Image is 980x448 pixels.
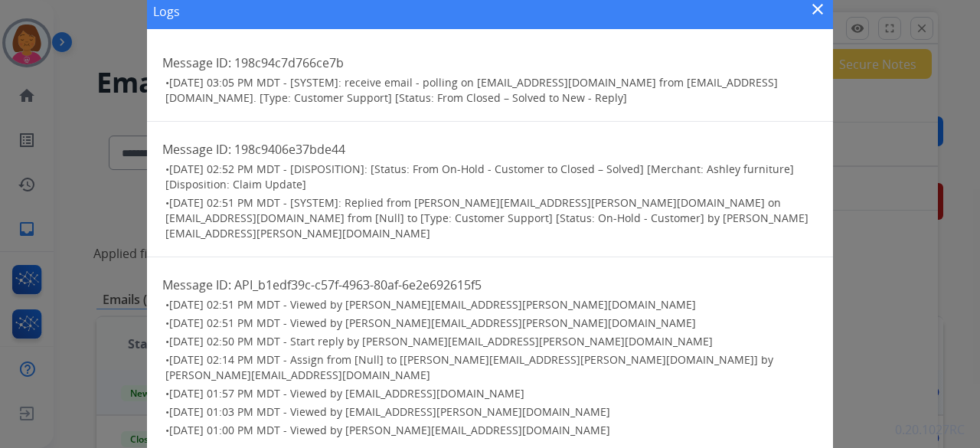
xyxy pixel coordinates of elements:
span: [DATE] 02:51 PM MDT - Viewed by [PERSON_NAME][EMAIL_ADDRESS][PERSON_NAME][DOMAIN_NAME] [169,297,696,312]
span: API_b1edf39c-c57f-4963-80af-6e2e692615f5 [234,276,482,293]
h3: • [165,386,818,401]
span: [DATE] 01:03 PM MDT - Viewed by [EMAIL_ADDRESS][PERSON_NAME][DOMAIN_NAME] [169,404,610,419]
span: [DATE] 03:05 PM MDT - [SYSTEM]: receive email - polling on [EMAIL_ADDRESS][DOMAIN_NAME] from [EMA... [165,75,778,105]
h1: Logs [153,2,180,21]
span: 198c94c7d766ce7b [234,54,344,71]
span: [DATE] 02:51 PM MDT - [SYSTEM]: Replied from [PERSON_NAME][EMAIL_ADDRESS][PERSON_NAME][DOMAIN_NAM... [165,195,808,240]
h3: • [165,423,818,438]
span: [DATE] 02:50 PM MDT - Start reply by [PERSON_NAME][EMAIL_ADDRESS][PERSON_NAME][DOMAIN_NAME] [169,334,713,348]
span: [DATE] 02:51 PM MDT - Viewed by [PERSON_NAME][EMAIL_ADDRESS][PERSON_NAME][DOMAIN_NAME] [169,316,696,330]
h3: • [165,195,818,241]
p: 0.20.1027RC [895,420,965,439]
h3: • [165,297,818,312]
span: 198c9406e37bde44 [234,141,345,158]
span: Message ID: [162,141,231,158]
span: Message ID: [162,276,231,293]
span: [DATE] 01:57 PM MDT - Viewed by [EMAIL_ADDRESS][DOMAIN_NAME] [169,386,524,401]
h3: • [165,75,818,106]
h3: • [165,352,818,383]
h3: • [165,162,818,192]
span: Message ID: [162,54,231,71]
h3: • [165,316,818,331]
span: [DATE] 01:00 PM MDT - Viewed by [PERSON_NAME][EMAIL_ADDRESS][DOMAIN_NAME] [169,423,610,437]
span: [DATE] 02:14 PM MDT - Assign from [Null] to [[PERSON_NAME][EMAIL_ADDRESS][PERSON_NAME][DOMAIN_NAM... [165,352,773,382]
h3: • [165,334,818,349]
span: [DATE] 02:52 PM MDT - [DISPOSITION]: [Status: From On-Hold - Customer to Closed – Solved] [Mercha... [165,162,794,191]
h3: • [165,404,818,420]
